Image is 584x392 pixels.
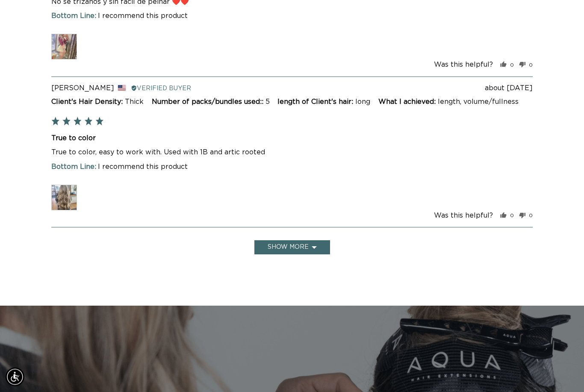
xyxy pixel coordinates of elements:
[265,99,270,106] div: 5
[438,99,463,106] li: length
[516,213,533,219] button: No
[254,241,330,255] button: Show more
[131,84,191,94] div: Verified Buyer
[463,99,519,106] li: volume/fullness
[500,62,514,69] button: Yes
[6,368,24,386] div: Accessibility Menu
[541,351,584,392] iframe: Chat Widget
[277,99,355,106] div: length of Client's hair
[51,11,533,22] div: I recommend this product
[516,62,533,69] button: No
[378,99,438,106] div: What I achieved
[51,34,77,60] img: Open Image by Karina G. in a modal
[485,85,533,92] span: about [DATE]
[51,85,114,92] span: [PERSON_NAME]
[355,99,370,106] div: long
[118,85,126,91] span: United States
[51,162,533,173] div: I recommend this product
[125,99,144,106] div: Thick
[500,213,514,219] button: Yes
[51,134,533,143] h2: True to color
[51,99,125,106] div: Client's Hair Density
[434,212,493,219] span: Was this helpful?
[51,185,77,211] img: Open Image by Hannah H. in a modal
[152,99,265,106] div: Number of packs/bundles used:
[51,147,533,159] p: True to color, easy to work with. Used with 1B and artic rooted
[434,62,493,68] span: Was this helpful?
